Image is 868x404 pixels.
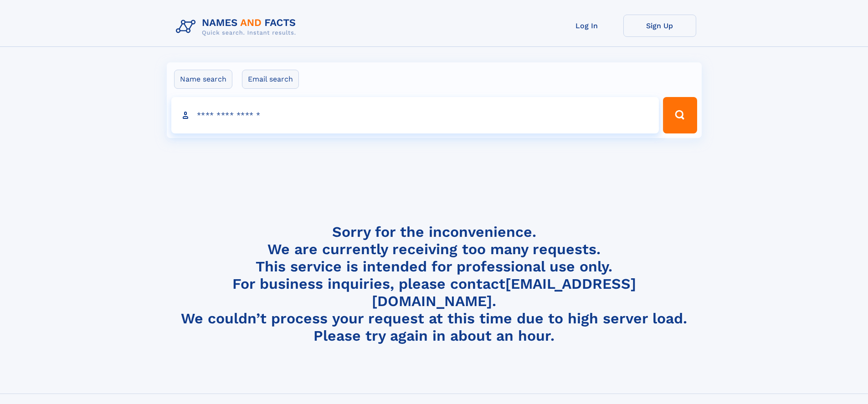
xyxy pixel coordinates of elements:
[172,223,696,345] h4: Sorry for the inconvenience. We are currently receiving too many requests. This service is intend...
[663,97,697,133] button: Search Button
[242,70,299,89] label: Email search
[172,15,303,39] img: Logo Names and Facts
[372,275,636,310] a: [EMAIL_ADDRESS][DOMAIN_NAME]
[550,15,623,37] a: Log In
[171,97,659,133] input: search input
[623,15,696,37] a: Sign Up
[174,70,232,89] label: Name search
